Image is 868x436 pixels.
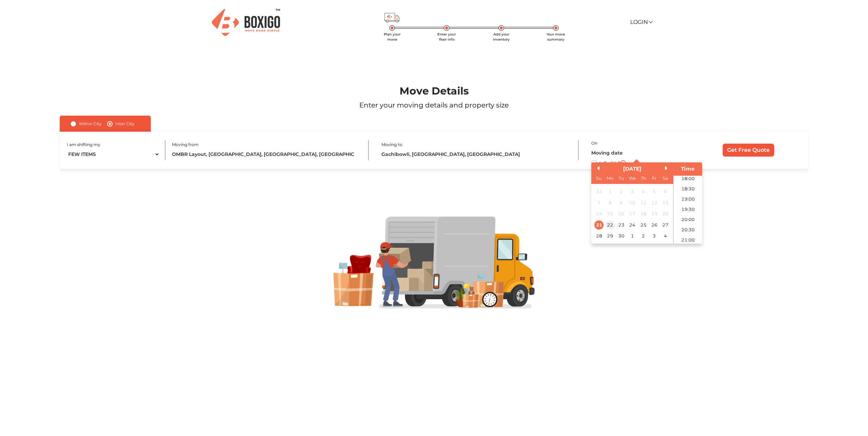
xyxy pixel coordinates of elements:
div: Choose Monday, September 29th, 2025 [605,231,614,241]
span: Add your inventory [493,32,510,42]
label: I am shifting my [67,142,100,148]
div: Th [638,174,648,183]
button: Next Month [665,166,670,171]
div: Not available Friday, September 12th, 2025 [650,198,659,207]
div: Not available Sunday, September 7th, 2025 [594,198,604,207]
div: Not available Tuesday, September 2nd, 2025 [616,187,625,196]
div: Sa [661,174,670,183]
div: Not available Wednesday, September 17th, 2025 [627,209,637,218]
li: 20:00 [674,215,703,225]
div: Mo [605,174,614,183]
div: Not available Sunday, August 31st, 2025 [594,187,604,196]
input: Get Free Quote [723,144,774,157]
div: Not available Saturday, September 6th, 2025 [661,187,670,196]
div: Not available Monday, September 8th, 2025 [605,198,614,207]
input: Moving date [591,147,685,159]
div: Su [594,174,604,183]
button: Previous Month [595,166,599,171]
div: Choose Tuesday, September 23rd, 2025 [616,220,625,230]
li: 19:30 [674,204,703,215]
li: 18:00 [674,174,703,184]
input: Select City [172,148,358,160]
div: Choose Wednesday, October 1st, 2025 [627,231,637,241]
div: Not available Wednesday, September 10th, 2025 [627,198,637,207]
div: Not available Tuesday, September 16th, 2025 [616,209,625,218]
div: Not available Thursday, September 11th, 2025 [638,198,648,207]
div: Fr [650,174,659,183]
a: Login [630,19,652,25]
div: Not available Wednesday, September 3rd, 2025 [627,187,637,196]
p: Enter your moving details and property size [35,100,834,110]
div: Not available Sunday, September 14th, 2025 [594,209,604,218]
div: Choose Wednesday, September 24th, 2025 [627,220,637,230]
div: Not available Thursday, September 18th, 2025 [638,209,648,218]
label: Moving to [381,142,402,148]
span: Plan your move [384,32,401,42]
div: month 2025-09 [593,186,671,242]
div: Choose Saturday, September 27th, 2025 [661,220,670,230]
div: Not available Tuesday, September 9th, 2025 [616,198,625,207]
div: Not available Thursday, September 4th, 2025 [638,187,648,196]
div: Choose Thursday, October 2nd, 2025 [638,231,648,241]
div: Time [675,165,700,173]
div: Choose Friday, September 26th, 2025 [650,220,659,230]
div: Not available Monday, September 15th, 2025 [605,209,614,218]
h1: Move Details [35,85,834,97]
label: Is flexible? [599,159,620,166]
span: Enter your floor info [437,32,456,42]
label: Inter City [115,120,134,128]
div: Choose Friday, October 3rd, 2025 [650,231,659,241]
input: Select City [381,148,567,160]
div: Choose Sunday, September 28th, 2025 [594,231,604,241]
div: Not available Friday, September 5th, 2025 [650,187,659,196]
div: Choose Monday, September 22nd, 2025 [605,220,614,230]
li: 19:00 [674,194,703,204]
div: Not available Saturday, September 13th, 2025 [661,198,670,207]
div: We [627,174,637,183]
img: i [620,160,626,166]
div: [DATE] [591,165,673,173]
div: Not available Saturday, September 20th, 2025 [661,209,670,218]
li: 18:30 [674,184,703,194]
div: Tu [616,174,625,183]
li: 21:00 [674,235,703,245]
label: On [591,140,597,146]
img: Boxigo [212,9,280,36]
li: 20:30 [674,225,703,235]
div: Choose Saturday, October 4th, 2025 [661,231,670,241]
label: Within City [79,120,102,128]
div: Choose Tuesday, September 30th, 2025 [616,231,625,241]
div: Choose Sunday, September 21st, 2025 [594,220,604,230]
div: Not available Monday, September 1st, 2025 [605,187,614,196]
div: Not available Friday, September 19th, 2025 [650,209,659,218]
span: Your move summary [547,32,565,42]
div: Choose Thursday, September 25th, 2025 [638,220,648,230]
label: Moving from [172,142,199,148]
